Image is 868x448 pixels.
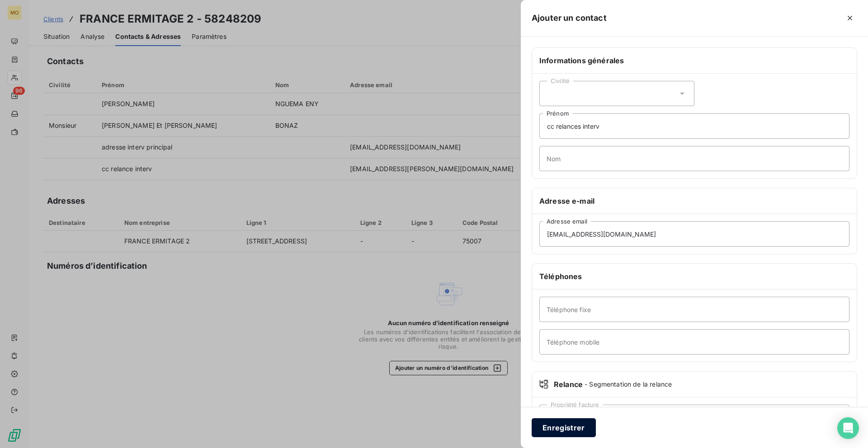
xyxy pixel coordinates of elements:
input: placeholder [539,221,849,247]
span: - Segmentation de la relance [585,380,672,389]
button: Enregistrer [532,418,596,437]
input: placeholder [539,329,849,355]
h5: Ajouter un contact [532,12,607,24]
h6: Téléphones [539,271,849,282]
input: placeholder [539,297,849,322]
div: Relance [539,379,849,390]
h6: Adresse e-mail [539,196,849,206]
input: placeholder [539,146,849,171]
div: Open Intercom Messenger [837,417,859,439]
h6: Informations générales [539,55,849,66]
input: placeholder [539,113,849,139]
